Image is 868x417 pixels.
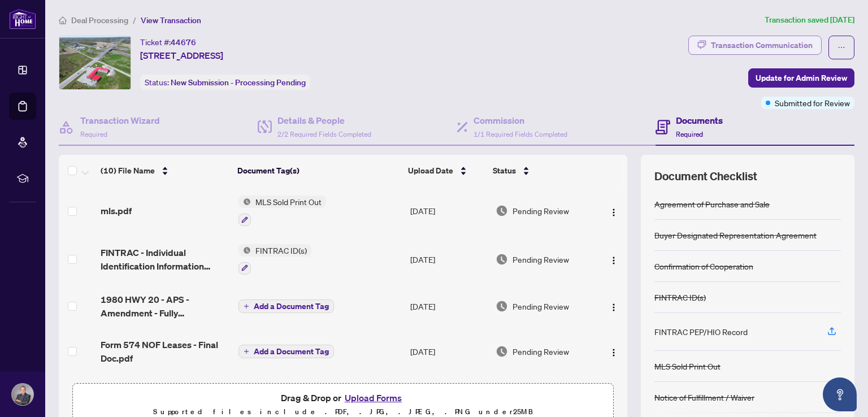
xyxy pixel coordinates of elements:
span: plus [244,349,249,354]
img: Status Icon [238,196,251,208]
span: Required [80,130,107,138]
span: 44676 [171,37,196,47]
span: (10) File Name [101,164,155,177]
td: [DATE] [406,284,491,329]
span: Pending Review [513,345,569,358]
img: Logo [609,208,618,217]
button: Add a Document Tag [238,344,334,359]
th: Upload Date [403,155,488,186]
span: Drag & Drop or [281,390,405,405]
span: plus [244,303,249,309]
th: Document Tag(s) [233,155,404,186]
th: (10) File Name [96,155,233,186]
span: View Transaction [141,15,201,25]
h4: Details & People [277,114,371,127]
img: Logo [609,348,618,357]
span: Add a Document Tag [254,347,329,355]
article: Transaction saved [DATE] [765,14,854,27]
button: Open asap [823,377,857,411]
button: Logo [605,202,623,220]
div: Notice of Fulfillment / Waiver [654,391,754,403]
img: Logo [609,303,618,312]
span: Form 574 NOF Leases - Final Doc.pdf [101,338,229,365]
span: MLS Sold Print Out [251,196,326,208]
span: ellipsis [837,44,845,51]
span: Required [676,130,703,138]
span: Deal Processing [71,15,128,25]
span: mls.pdf [101,204,132,218]
button: Logo [605,250,623,268]
button: Logo [605,297,623,315]
h4: Commission [474,114,567,127]
button: Transaction Communication [688,36,822,55]
button: Add a Document Tag [238,299,334,313]
img: Logo [609,256,618,265]
span: Document Checklist [654,168,757,184]
button: Status IconFINTRAC ID(s) [238,244,311,275]
button: Upload Forms [341,390,405,405]
span: Update for Admin Review [756,69,847,87]
span: New Submission - Processing Pending [171,77,306,88]
img: Profile Icon [12,384,33,405]
button: Add a Document Tag [238,299,334,314]
span: [STREET_ADDRESS] [140,49,223,62]
img: logo [9,8,36,29]
div: Agreement of Purchase and Sale [654,198,770,210]
span: 1980 HWY 20 - APS - Amendment - Fully Executed.pdf [101,293,229,320]
div: Transaction Communication [711,36,813,54]
span: FINTRAC - Individual Identification Information Record-1.pdf [101,246,229,273]
button: Status IconMLS Sold Print Out [238,196,326,226]
td: [DATE] [406,329,491,374]
img: Document Status [496,300,508,312]
span: Status [493,164,516,177]
h4: Transaction Wizard [80,114,160,127]
div: Status: [140,75,310,90]
div: FINTRAC PEP/HIO Record [654,325,748,338]
button: Logo [605,342,623,360]
div: FINTRAC ID(s) [654,291,706,303]
img: IMG-X12082280_1.jpg [59,36,131,89]
span: Pending Review [513,253,569,266]
span: home [59,16,67,24]
img: Status Icon [238,244,251,257]
th: Status [488,155,594,186]
div: Buyer Designated Representation Agreement [654,229,817,241]
span: 2/2 Required Fields Completed [277,130,371,138]
span: 1/1 Required Fields Completed [474,130,567,138]
div: Confirmation of Cooperation [654,260,753,272]
td: [DATE] [406,235,491,284]
h4: Documents [676,114,723,127]
img: Document Status [496,205,508,217]
button: Add a Document Tag [238,345,334,358]
span: FINTRAC ID(s) [251,244,311,257]
img: Document Status [496,345,508,358]
span: Pending Review [513,300,569,312]
td: [DATE] [406,186,491,235]
span: Upload Date [408,164,453,177]
span: Submitted for Review [775,97,850,109]
li: / [133,14,136,27]
div: MLS Sold Print Out [654,360,721,372]
img: Document Status [496,253,508,266]
div: Ticket #: [140,36,196,49]
button: Update for Admin Review [748,68,854,88]
span: Add a Document Tag [254,302,329,310]
span: Pending Review [513,205,569,217]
